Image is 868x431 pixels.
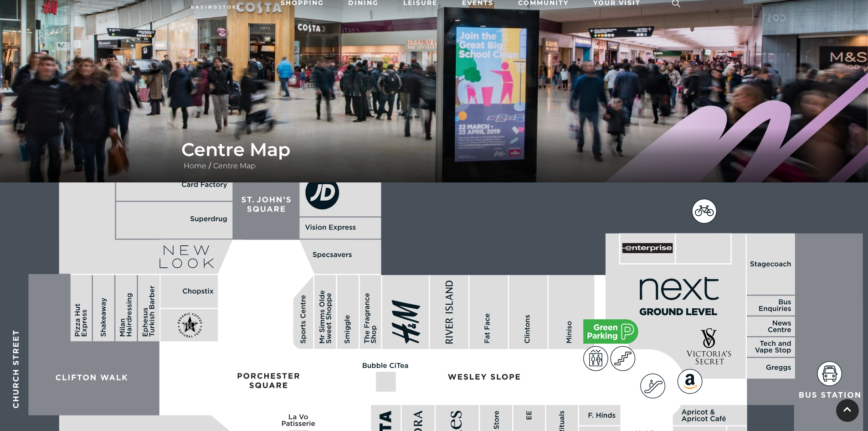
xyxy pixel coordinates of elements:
a: Home [181,161,209,170]
div: / [175,139,694,171]
h1: Centre Map [181,139,687,161]
a: Centre Map [211,161,258,170]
